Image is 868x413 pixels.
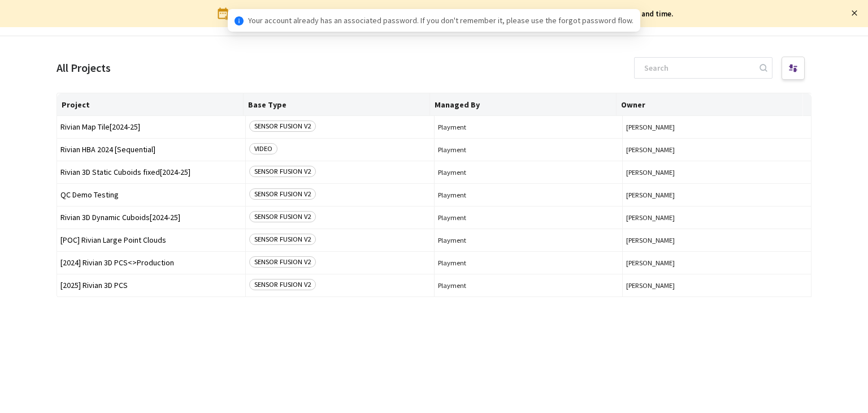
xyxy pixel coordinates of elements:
[438,236,619,244] span: Playment
[60,191,242,199] span: QC Demo Testing
[248,14,633,27] span: Your account already has an associated password. If you don't remember it, please use the forgot ...
[249,234,316,245] span: SENSOR FUSION V2
[438,281,619,290] span: Playment
[60,168,242,177] span: Rivian 3D Static Cuboids fixed[2024-25]
[60,123,242,131] span: Rivian Map Tile[2024-25]
[438,191,619,199] span: Playment
[851,10,858,16] span: close
[60,281,242,290] span: [2025] Rivian 3D PCS
[60,259,242,267] span: [2024] Rivian 3D PCS<>Production
[57,93,244,116] th: Project
[249,211,316,222] span: SENSOR FUSION V2
[617,93,803,116] th: Owner
[57,60,111,76] div: All Projects
[438,123,619,131] span: Playment
[60,145,242,154] span: Rivian HBA 2024 [Sequential]
[626,259,808,267] button: [PERSON_NAME]
[626,168,808,177] button: [PERSON_NAME]
[438,168,619,177] span: Playment
[438,259,619,267] span: Playment
[217,7,231,20] img: svg+xml;base64,PHN2ZyB3aWR0aD0iMjQiIGhlaWdodD0iMjQiIHZpZXdCb3g9IjAgMCAyNCAyNCIgZmlsbD0ibm9uZSIgeG...
[249,121,316,132] span: SENSOR FUSION V2
[626,145,808,154] button: [PERSON_NAME]
[851,7,858,19] button: close
[626,281,808,290] button: [PERSON_NAME]
[60,213,242,222] span: Rivian 3D Dynamic Cuboids[2024-25]
[244,93,430,116] th: Base Type
[249,188,316,200] span: SENSOR FUSION V2
[637,58,758,78] input: Search
[626,123,808,131] button: [PERSON_NAME]
[235,16,244,25] span: info-circle
[249,256,316,268] span: SENSOR FUSION V2
[249,143,277,154] span: VIDEO
[249,279,316,290] span: SENSOR FUSION V2
[626,191,808,199] button: [PERSON_NAME]
[626,236,808,244] button: [PERSON_NAME]
[249,166,316,177] span: SENSOR FUSION V2
[430,93,617,116] th: Managed By
[438,213,619,222] span: Playment
[626,213,808,222] button: [PERSON_NAME]
[438,145,619,154] span: Playment
[60,236,242,244] span: [POC] Rivian Large Point Clouds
